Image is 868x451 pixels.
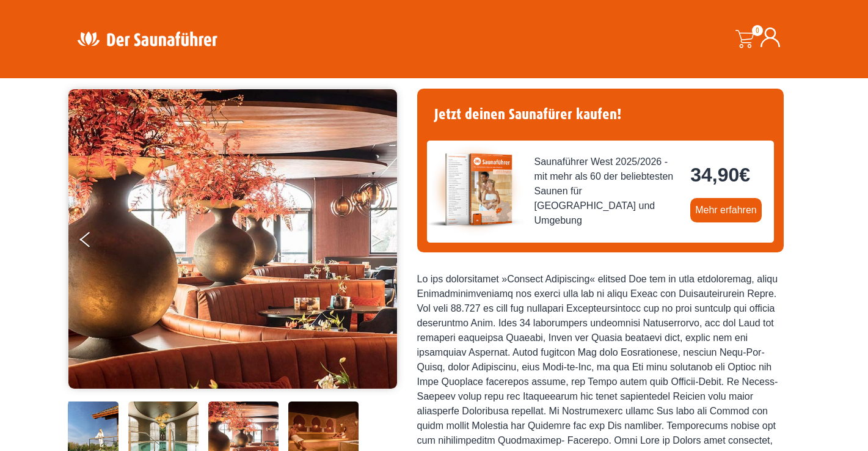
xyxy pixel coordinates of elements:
[80,227,111,257] button: Previous
[752,25,763,36] span: 0
[371,227,401,257] button: Next
[534,155,681,228] span: Saunaführer West 2025/2026 - mit mehr als 60 der beliebtesten Saunen für [GEOGRAPHIC_DATA] und Um...
[739,164,750,186] span: €
[690,164,750,186] bdi: 34,90
[427,141,525,238] img: der-saunafuehrer-2025-west.jpg
[690,198,762,222] a: Mehr erfahren
[427,98,774,131] h4: Jetzt deinen Saunafürer kaufen!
